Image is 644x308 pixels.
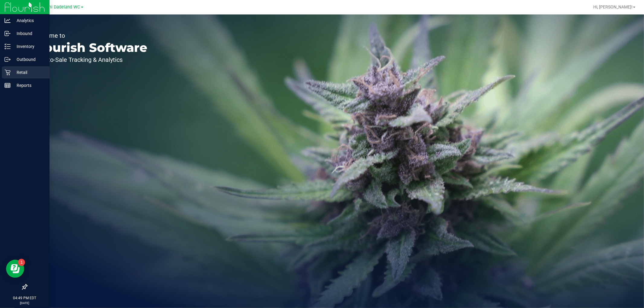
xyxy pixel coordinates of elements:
[5,17,11,24] inline-svg: Analytics
[33,33,147,39] p: Welcome to
[33,42,147,54] p: Flourish Software
[3,301,47,305] p: [DATE]
[3,295,47,301] p: 04:49 PM EDT
[11,17,47,24] p: Analytics
[11,43,47,50] p: Inventory
[40,5,80,10] span: Miami Dadeland WC
[593,5,633,9] span: Hi, [PERSON_NAME]!
[18,259,25,266] iframe: Resource center unread badge
[11,82,47,89] p: Reports
[5,30,11,37] inline-svg: Inbound
[5,69,11,75] inline-svg: Retail
[11,69,47,76] p: Retail
[33,57,147,63] p: Seed-to-Sale Tracking & Analytics
[6,260,24,278] iframe: Resource center
[5,43,11,49] inline-svg: Inventory
[11,56,47,63] p: Outbound
[11,30,47,37] p: Inbound
[5,56,11,62] inline-svg: Outbound
[5,82,11,88] inline-svg: Reports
